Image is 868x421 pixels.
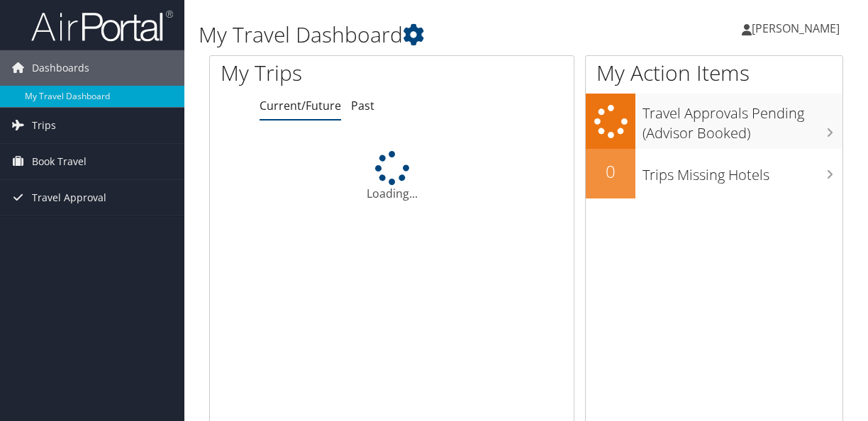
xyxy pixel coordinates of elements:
img: airportal-logo.png [31,9,173,43]
h1: My Action Items [586,58,842,88]
h3: Travel Approvals Pending (Advisor Booked) [642,96,842,143]
span: Book Travel [32,144,87,179]
span: Travel Approval [32,180,106,215]
span: Dashboards [32,50,89,86]
a: Current/Future [260,98,341,113]
a: [PERSON_NAME] [742,7,854,50]
a: 0Trips Missing Hotels [586,149,842,198]
h2: 0 [586,159,635,184]
div: Loading... [210,151,574,202]
a: Travel Approvals Pending (Advisor Booked) [586,94,842,148]
h1: My Travel Dashboard [199,20,635,50]
h1: My Trips [221,58,411,88]
a: Past [351,98,374,113]
span: Trips [32,108,56,143]
span: [PERSON_NAME] [752,21,840,36]
h3: Trips Missing Hotels [642,158,842,185]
